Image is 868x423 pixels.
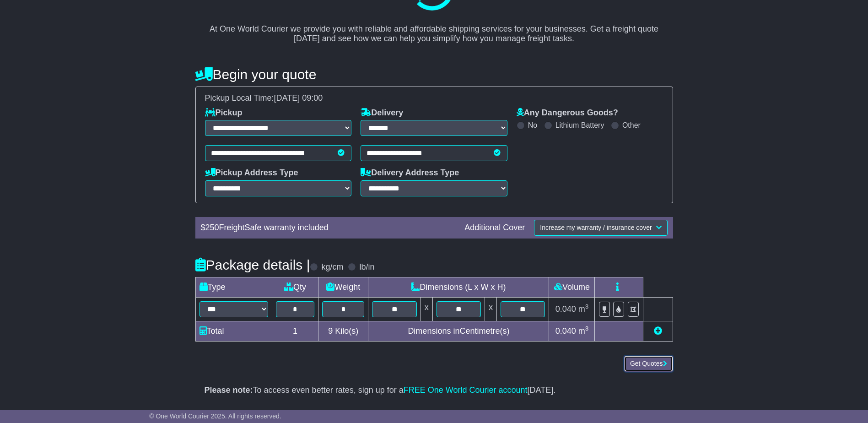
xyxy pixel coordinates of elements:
label: Any Dangerous Goods? [517,108,618,118]
span: 0.040 [555,326,576,336]
label: Delivery [361,108,403,118]
td: Total [195,321,272,342]
td: 1 [272,321,318,342]
sup: 3 [585,303,589,310]
td: Kilo(s) [318,321,368,342]
span: 0.040 [555,304,576,314]
button: Increase my warranty / insurance cover [534,220,667,236]
label: No [528,121,537,130]
span: © One World Courier 2025. All rights reserved. [149,412,281,420]
td: Volume [549,277,595,298]
a: FREE One World Courier account [404,385,528,395]
label: Pickup Address Type [205,168,298,178]
div: Pickup Local Time: [200,93,668,103]
label: Lithium Battery [555,121,604,130]
button: Get Quotes [624,356,673,372]
td: Weight [318,277,368,298]
span: m [578,304,589,314]
span: [DATE] 09:00 [274,93,323,103]
h4: Begin your quote [195,67,673,82]
td: Type [195,277,272,298]
label: lb/in [359,262,374,272]
div: $ FreightSafe warranty included [196,223,460,233]
td: Dimensions (L x W x H) [368,277,549,298]
td: x [421,298,432,321]
td: Qty [272,277,318,298]
h4: Package details | [195,257,310,272]
sup: 3 [585,325,589,332]
a: Add new item [654,326,662,336]
span: 9 [328,326,333,336]
span: Increase my warranty / insurance cover [540,224,652,231]
td: Dimensions in Centimetre(s) [368,321,549,342]
p: To access even better rates, sign up for a [DATE]. [205,385,664,396]
span: 250 [205,223,219,232]
label: Pickup [205,108,243,118]
div: Additional Cover [460,223,529,233]
p: At One World Courier we provide you with reliable and affordable shipping services for your busin... [205,14,664,44]
td: x [485,298,497,321]
label: kg/cm [321,262,343,272]
label: Other [622,121,641,130]
label: Delivery Address Type [361,168,459,178]
strong: Please note: [205,385,253,395]
span: m [578,326,589,336]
